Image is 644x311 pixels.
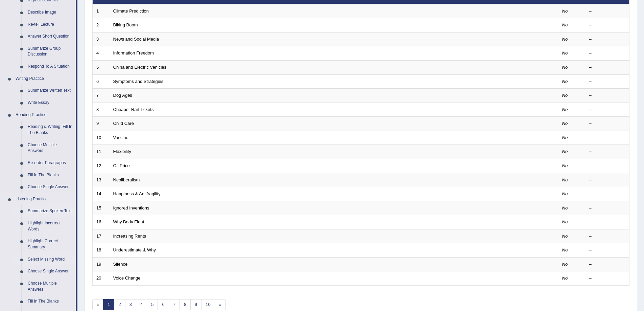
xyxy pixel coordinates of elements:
[562,107,568,112] em: No
[562,50,568,55] em: No
[113,50,154,55] a: Information Freedom
[25,6,76,19] a: Describe Image
[13,109,76,121] a: Reading Practice
[589,233,626,240] div: –
[93,74,110,89] td: 6
[113,163,130,168] a: Oil Price
[562,219,568,224] em: No
[562,8,568,14] em: No
[25,217,76,235] a: Highlight Incorrect Words
[92,299,103,310] span: «
[562,37,568,42] em: No
[25,121,76,139] a: Reading & Writing: Fill In The Blanks
[562,262,568,267] em: No
[589,135,626,141] div: –
[25,277,76,295] a: Choose Multiple Answers
[136,299,147,310] a: 4
[93,271,110,286] td: 20
[562,205,568,210] em: No
[93,159,110,173] td: 12
[25,235,76,253] a: Highlight Correct Summary
[562,149,568,154] em: No
[113,135,128,140] a: Vaccine
[25,295,76,308] a: Fill In The Blanks
[125,299,136,310] a: 3
[589,191,626,197] div: –
[113,262,128,267] a: Silence
[589,64,626,71] div: –
[103,299,114,310] a: 1
[589,92,626,99] div: –
[93,145,110,159] td: 11
[93,4,110,18] td: 1
[562,121,568,126] em: No
[562,65,568,70] em: No
[13,193,76,205] a: Listening Practice
[589,36,626,43] div: –
[25,205,76,217] a: Summarize Spoken Text
[113,37,159,42] a: News and Social Media
[113,93,132,98] a: Dog Ages
[93,46,110,61] td: 4
[589,247,626,253] div: –
[93,117,110,131] td: 9
[147,299,158,310] a: 5
[93,173,110,187] td: 13
[93,257,110,271] td: 19
[113,22,138,27] a: Biking Boom
[562,275,568,281] em: No
[589,163,626,169] div: –
[25,265,76,277] a: Choose Single Answer
[562,79,568,84] em: No
[93,103,110,117] td: 8
[562,93,568,98] em: No
[93,89,110,103] td: 7
[201,299,215,310] a: 10
[113,275,141,281] a: Voice Change
[113,107,154,112] a: Cheaper Rail Tickets
[589,50,626,57] div: –
[589,8,626,15] div: –
[589,79,626,85] div: –
[589,261,626,268] div: –
[25,157,76,169] a: Re-order Paragraphs
[25,30,76,43] a: Answer Short Question
[589,22,626,28] div: –
[562,247,568,252] em: No
[25,181,76,193] a: Choose Single Answer
[114,299,125,310] a: 2
[93,32,110,46] td: 3
[562,163,568,168] em: No
[113,219,144,224] a: Why Body Float
[589,107,626,113] div: –
[190,299,201,310] a: 9
[562,135,568,140] em: No
[180,299,191,310] a: 8
[169,299,180,310] a: 7
[158,299,169,310] a: 6
[25,85,76,97] a: Summarize Written Text
[562,22,568,27] em: No
[113,149,131,154] a: Flexibility
[93,187,110,201] td: 14
[113,121,134,126] a: Child Care
[113,247,156,252] a: Underestimate & Why
[13,73,76,85] a: Writing Practice
[93,131,110,145] td: 10
[93,215,110,229] td: 16
[93,201,110,215] td: 15
[589,219,626,225] div: –
[113,234,146,239] a: Increasing Rents
[589,205,626,212] div: –
[113,8,149,14] a: Climate Prediction
[562,234,568,239] em: No
[113,65,167,70] a: China and Electric Vehicles
[25,169,76,181] a: Fill In The Blanks
[589,177,626,183] div: –
[25,253,76,266] a: Select Missing Word
[93,243,110,258] td: 18
[93,61,110,75] td: 5
[25,97,76,109] a: Write Essay
[25,61,76,73] a: Respond To A Situation
[215,299,226,310] a: »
